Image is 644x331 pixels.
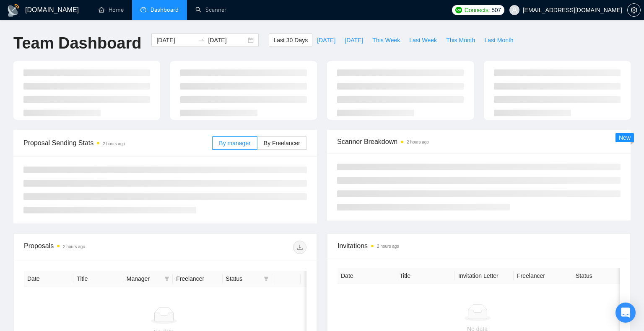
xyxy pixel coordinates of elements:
th: Date [24,271,73,287]
button: [DATE] [340,33,368,47]
input: End date [208,36,246,45]
span: By Freelancer [264,140,300,146]
a: searchScanner [195,6,226,13]
time: 2 hours ago [377,244,399,249]
button: This Week [368,33,405,47]
span: filter [164,276,169,281]
button: setting [627,3,641,17]
button: Last 30 Days [269,33,312,47]
button: Last Week [405,33,441,47]
th: Manager [123,271,173,287]
span: filter [264,276,269,281]
button: This Month [441,33,480,47]
img: logo [7,4,20,17]
span: Last Month [484,36,513,45]
span: Last Week [409,36,437,45]
th: Date [338,268,396,284]
a: homeHome [99,6,124,13]
th: Invitation Letter [455,268,514,284]
time: 2 hours ago [103,141,125,146]
span: filter [262,272,270,285]
th: Title [396,268,455,284]
a: setting [627,7,641,13]
time: 2 hours ago [63,244,85,249]
span: This Month [446,36,475,45]
img: upwork-logo.png [455,7,462,13]
span: filter [163,272,171,285]
span: swap-right [198,37,205,44]
div: Proposals [24,241,165,254]
button: Last Month [480,33,518,47]
span: Proposal Sending Stats [23,138,212,148]
th: Status [572,268,631,284]
span: This Week [372,36,400,45]
span: Manager [127,274,161,283]
span: Dashboard [151,6,179,13]
input: Start date [156,36,195,45]
span: Last 30 Days [273,36,308,45]
span: Status [226,274,260,283]
th: Title [73,271,123,287]
span: [DATE] [345,36,363,45]
span: New [619,134,631,141]
span: Invitations [338,241,620,251]
span: [DATE] [317,36,335,45]
span: to [198,37,205,44]
th: Freelancer [173,271,222,287]
span: user [512,7,517,13]
span: By manager [219,140,250,146]
span: 507 [491,5,501,15]
span: Scanner Breakdown [337,136,621,147]
span: setting [628,7,640,13]
span: dashboard [140,7,146,13]
h1: Team Dashboard [13,33,141,53]
button: [DATE] [312,33,340,47]
th: Freelancer [514,268,572,284]
div: Open Intercom Messenger [615,303,636,323]
time: 2 hours ago [407,140,429,144]
span: Connects: [465,5,490,15]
